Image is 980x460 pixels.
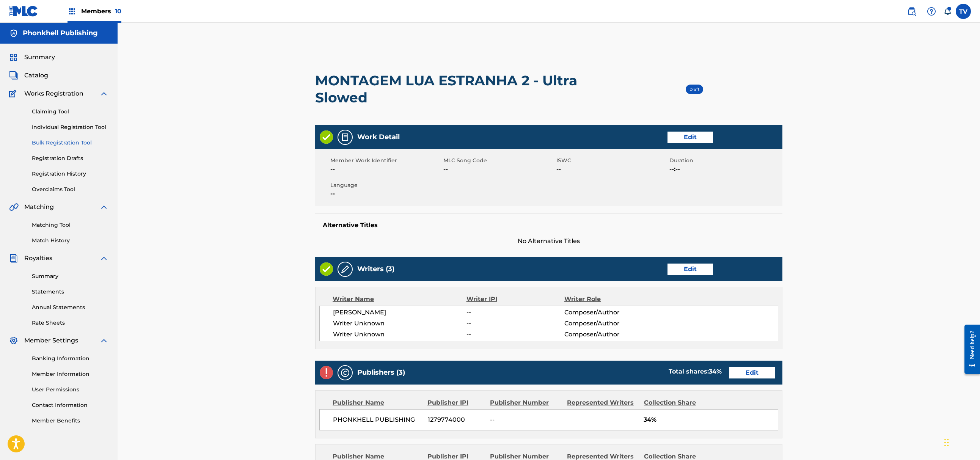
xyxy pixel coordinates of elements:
a: User Permissions [32,386,108,394]
span: Writer Unknown [333,330,466,339]
h5: Writers (3) [357,265,394,273]
a: Bulk Registration Tool [32,139,108,147]
img: MLC Logo [9,6,38,17]
img: Invalid [320,366,333,379]
span: Summary [24,53,55,62]
img: Work Detail [341,133,350,142]
span: 34 % [709,368,722,375]
span: -- [466,308,564,317]
a: Edit [667,132,713,143]
span: No Alternative Titles [315,237,782,246]
img: Summary [9,53,18,62]
span: Members [81,7,121,16]
span: Catalog [24,71,48,80]
span: 1279774000 [428,415,485,424]
span: Composer/Author [564,308,653,317]
img: Royalties [9,254,18,263]
a: Edit [667,264,713,275]
a: Registration History [32,170,108,178]
a: Overclaims Tool [32,185,108,193]
h5: Publishers (3) [357,368,405,377]
h5: Phonkhell Publishing [23,29,98,38]
span: Language [330,181,441,189]
span: Composer/Author [564,319,653,328]
div: Ziehen [944,431,949,454]
a: SummarySummary [9,53,55,62]
a: Statements [32,288,108,296]
a: Contact Information [32,401,108,409]
img: Valid [320,262,333,276]
a: Member Information [32,370,108,378]
iframe: Chat Widget [942,424,980,460]
span: -- [466,330,564,339]
span: Works Registration [24,89,83,98]
span: 34% [644,415,778,424]
div: Writer Role [564,295,653,304]
img: Works Registration [9,89,19,98]
span: -- [490,415,561,424]
a: Claiming Tool [32,108,108,116]
span: [PERSON_NAME] [333,308,466,317]
div: Help [924,4,939,19]
a: Match History [32,237,108,245]
a: Rate Sheets [32,319,108,327]
a: Summary [32,272,108,280]
a: Member Benefits [32,417,108,425]
img: Catalog [9,71,18,80]
span: Member Work Identifier [330,157,441,165]
a: Individual Registration Tool [32,123,108,131]
h5: Work Detail [357,133,400,141]
div: Total shares: [669,367,722,376]
div: Publisher Number [490,398,561,407]
img: expand [99,203,108,212]
span: 10 [115,8,121,15]
div: Publisher IPI [427,398,484,407]
span: Composer/Author [564,330,653,339]
iframe: Resource Center [959,319,980,380]
span: PHONKHELL PUBLISHING [333,415,422,424]
img: expand [99,89,108,98]
a: Banking Information [32,355,108,363]
div: Collection Share [644,398,711,407]
span: Duration [669,157,781,165]
span: ISWC [556,157,667,165]
div: Chat-Widget [942,424,980,460]
a: Public Search [904,4,919,19]
img: Publishers [341,368,350,377]
span: Draft [689,87,699,92]
span: Royalties [24,254,52,263]
span: MLC Song Code [443,157,554,165]
img: Accounts [9,29,18,38]
div: Writer IPI [466,295,565,304]
span: -- [330,189,441,198]
img: expand [99,336,108,345]
div: Represented Writers [567,398,638,407]
span: -- [443,165,554,174]
div: Writer Name [333,295,466,304]
a: Matching Tool [32,221,108,229]
img: Top Rightsholders [68,7,77,16]
span: -- [330,165,441,174]
span: -- [466,319,564,328]
div: Notifications [944,8,951,15]
a: Edit [729,367,775,378]
span: Member Settings [24,336,78,345]
img: Matching [9,203,19,212]
div: Publisher Name [333,398,422,407]
a: Registration Drafts [32,154,108,162]
a: CatalogCatalog [9,71,48,80]
img: expand [99,254,108,263]
h2: MONTAGEM LUA ESTRANHA 2 - Ultra Slowed [315,72,595,106]
h5: Alternative Titles [323,221,775,229]
div: User Menu [956,4,971,19]
span: Matching [24,203,54,212]
img: search [907,7,916,16]
span: Writer Unknown [333,319,466,328]
img: help [927,7,936,16]
img: Member Settings [9,336,18,345]
span: --:-- [669,165,781,174]
a: Annual Statements [32,303,108,311]
img: Valid [320,130,333,144]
